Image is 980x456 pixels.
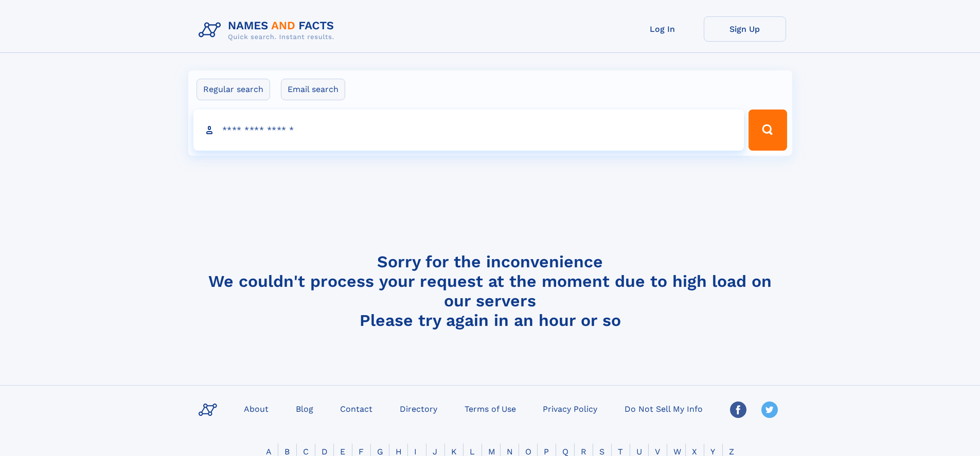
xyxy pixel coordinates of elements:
img: Logo Names and Facts [194,16,343,44]
a: Log In [621,16,704,42]
h4: Sorry for the inconvenience We couldn't process your request at the moment due to high load on ou... [194,252,786,330]
label: Regular search [197,79,270,100]
a: Blog [292,401,317,416]
input: search input [193,110,744,151]
a: Do Not Sell My Info [620,401,707,416]
a: Directory [396,401,441,416]
a: About [240,401,273,416]
a: Privacy Policy [539,401,601,416]
img: Twitter [761,402,778,418]
a: Terms of Use [460,401,520,416]
button: Search Button [749,110,787,151]
label: Email search [281,79,345,100]
a: Sign Up [704,16,786,42]
img: Facebook [730,402,746,418]
a: Contact [336,401,377,416]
